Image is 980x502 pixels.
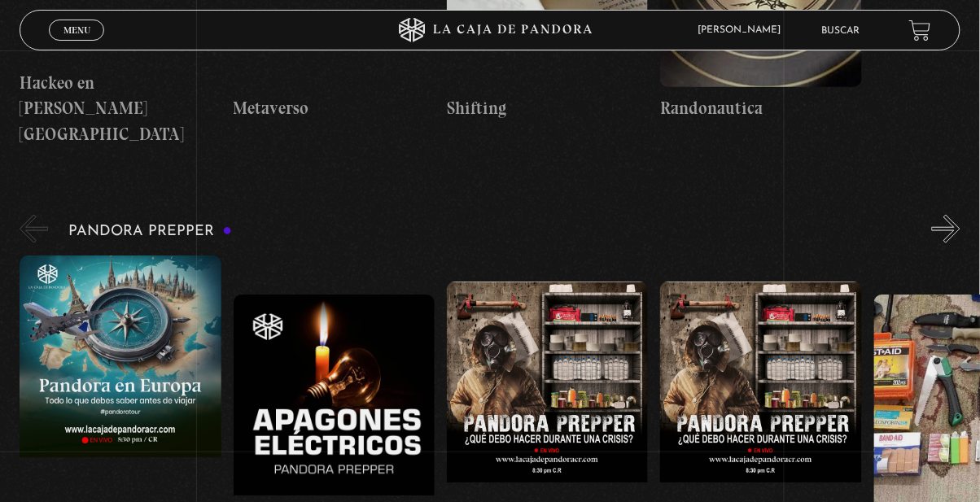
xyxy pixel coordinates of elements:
[234,95,435,121] h4: Metaverso
[58,39,96,50] span: Cerrar
[932,215,960,243] button: Next
[63,25,90,35] span: Menu
[909,20,931,41] a: View your shopping cart
[20,70,221,147] h4: Hackeo en [PERSON_NAME][GEOGRAPHIC_DATA]
[20,215,48,243] button: Previous
[447,95,648,121] h4: Shifting
[68,224,232,239] h3: Pandora Prepper
[822,26,860,36] a: Buscar
[689,25,797,35] span: [PERSON_NAME]
[660,95,861,121] h4: Randonautica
